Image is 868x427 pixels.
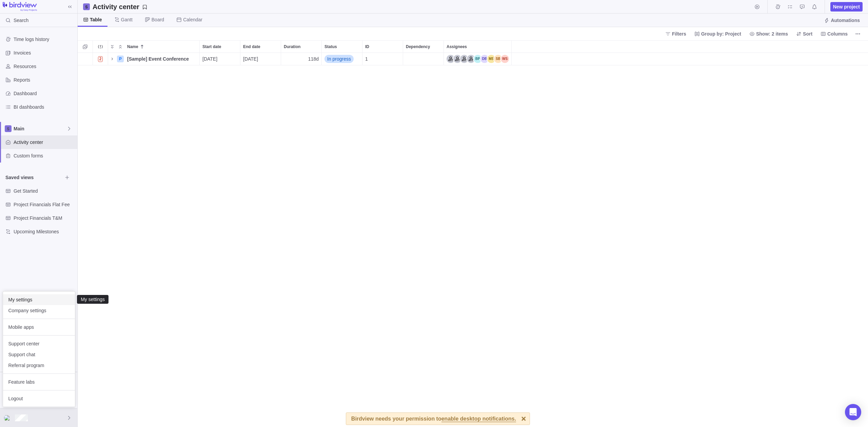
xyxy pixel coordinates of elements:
a: My settings [3,294,75,305]
a: Support center [3,338,75,349]
span: Referral program [8,362,70,369]
a: Referral program [3,360,75,371]
span: My settings [8,296,70,303]
a: Company settings [3,305,75,316]
a: Support chat [3,349,75,360]
span: Mobile apps [8,324,70,330]
div: My settings [80,297,105,302]
img: Show [4,415,12,421]
span: Logout [8,395,70,402]
a: Mobile apps [3,322,75,333]
span: Support center [8,340,70,347]
span: Company settings [8,307,70,314]
a: Logout [3,393,75,404]
span: Support chat [8,351,70,358]
a: Feature labs [3,377,75,387]
div: Vadim [4,414,12,422]
span: Feature labs [8,379,70,385]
